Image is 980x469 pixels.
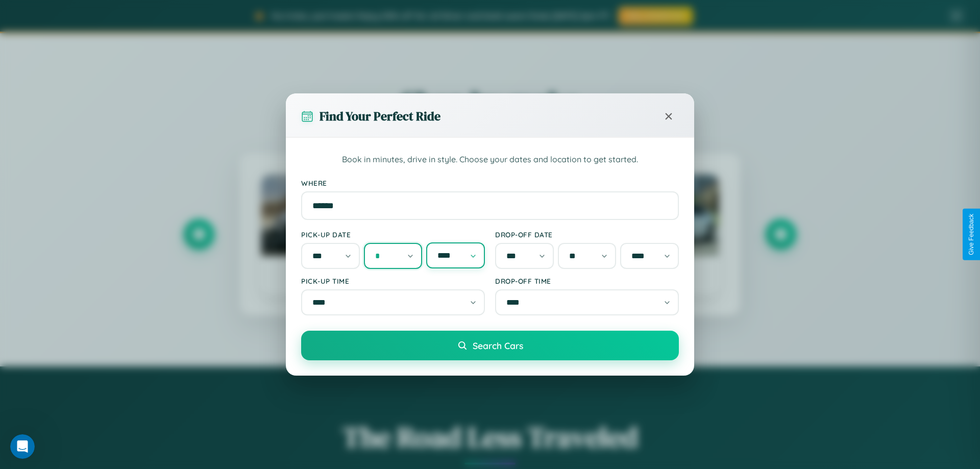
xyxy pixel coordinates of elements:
label: Pick-up Date [301,230,485,239]
label: Where [301,179,679,187]
span: Search Cars [473,340,523,351]
label: Pick-up Time [301,277,485,285]
label: Drop-off Time [495,277,679,285]
label: Drop-off Date [495,230,679,239]
p: Book in minutes, drive in style. Choose your dates and location to get started. [301,153,679,166]
button: Search Cars [301,331,679,360]
h3: Find Your Perfect Ride [320,108,440,125]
